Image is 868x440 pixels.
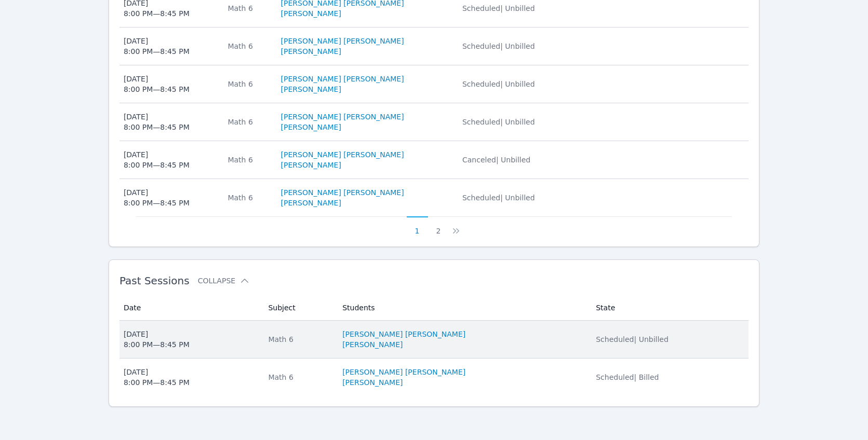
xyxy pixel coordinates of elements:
[336,295,590,321] th: Students
[462,4,535,12] span: Scheduled | Unbilled
[281,8,341,19] a: [PERSON_NAME]
[281,36,404,46] a: [PERSON_NAME] [PERSON_NAME]
[342,377,403,388] a: [PERSON_NAME]
[228,79,268,89] div: Math 6
[268,372,330,382] div: Math 6
[124,367,190,388] div: [DATE] 8:00 PM — 8:45 PM
[124,36,190,57] div: [DATE] 8:00 PM — 8:45 PM
[462,42,535,50] span: Scheduled | Unbilled
[342,329,465,339] a: [PERSON_NAME] [PERSON_NAME]
[281,122,341,132] a: [PERSON_NAME]
[119,65,749,103] tr: [DATE]8:00 PM—8:45 PMMath 6[PERSON_NAME] [PERSON_NAME][PERSON_NAME]Scheduled| Unbilled
[119,274,190,287] span: Past Sessions
[228,117,268,127] div: Math 6
[124,112,190,132] div: [DATE] 8:00 PM — 8:45 PM
[124,329,190,350] div: [DATE] 8:00 PM — 8:45 PM
[228,192,268,203] div: Math 6
[124,149,190,170] div: [DATE] 8:00 PM — 8:45 PM
[262,295,336,321] th: Subject
[281,112,404,122] a: [PERSON_NAME] [PERSON_NAME]
[281,149,404,160] a: [PERSON_NAME] [PERSON_NAME]
[119,141,749,179] tr: [DATE]8:00 PM—8:45 PMMath 6[PERSON_NAME] [PERSON_NAME][PERSON_NAME]Canceled| Unbilled
[407,216,428,236] button: 1
[596,373,659,381] span: Scheduled | Billed
[462,156,530,164] span: Canceled | Unbilled
[428,216,449,236] button: 2
[281,160,341,170] a: [PERSON_NAME]
[342,367,465,377] a: [PERSON_NAME] [PERSON_NAME]
[228,3,268,13] div: Math 6
[590,295,749,321] th: State
[462,80,535,88] span: Scheduled | Unbilled
[596,335,669,343] span: Scheduled | Unbilled
[124,187,190,208] div: [DATE] 8:00 PM — 8:45 PM
[342,339,403,350] a: [PERSON_NAME]
[462,194,535,202] span: Scheduled | Unbilled
[124,74,190,94] div: [DATE] 8:00 PM — 8:45 PM
[119,179,749,216] tr: [DATE]8:00 PM—8:45 PMMath 6[PERSON_NAME] [PERSON_NAME][PERSON_NAME]Scheduled| Unbilled
[198,276,250,286] button: Collapse
[281,84,341,94] a: [PERSON_NAME]
[281,198,341,208] a: [PERSON_NAME]
[281,187,404,198] a: [PERSON_NAME] [PERSON_NAME]
[228,155,268,165] div: Math 6
[462,118,535,126] span: Scheduled | Unbilled
[268,334,330,345] div: Math 6
[119,103,749,141] tr: [DATE]8:00 PM—8:45 PMMath 6[PERSON_NAME] [PERSON_NAME][PERSON_NAME]Scheduled| Unbilled
[119,295,262,321] th: Date
[119,27,749,65] tr: [DATE]8:00 PM—8:45 PMMath 6[PERSON_NAME] [PERSON_NAME][PERSON_NAME]Scheduled| Unbilled
[119,359,749,396] tr: [DATE]8:00 PM—8:45 PMMath 6[PERSON_NAME] [PERSON_NAME][PERSON_NAME]Scheduled| Billed
[228,41,268,51] div: Math 6
[281,46,341,57] a: [PERSON_NAME]
[119,321,749,359] tr: [DATE]8:00 PM—8:45 PMMath 6[PERSON_NAME] [PERSON_NAME][PERSON_NAME]Scheduled| Unbilled
[281,74,404,84] a: [PERSON_NAME] [PERSON_NAME]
